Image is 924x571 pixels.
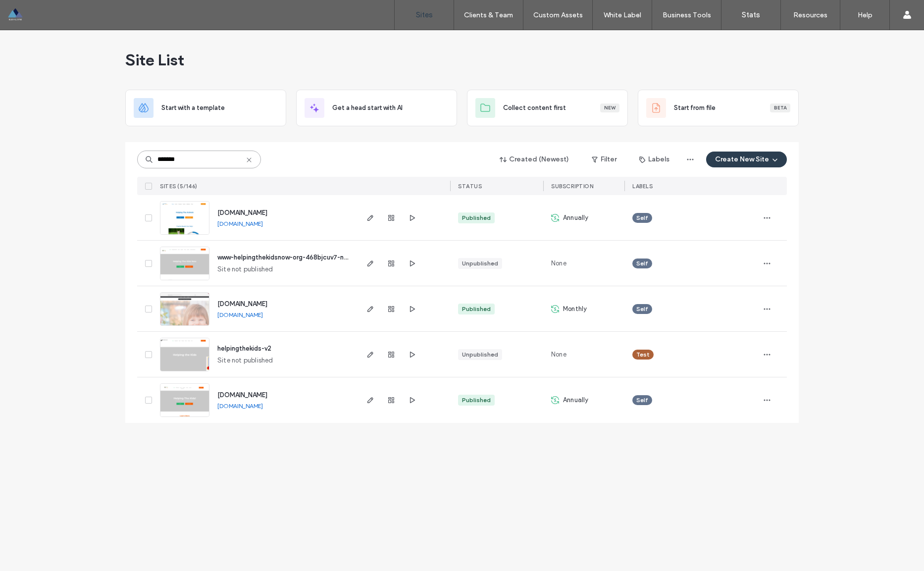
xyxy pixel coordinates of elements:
[491,152,578,167] button: Created (Newest)
[217,220,263,227] a: [DOMAIN_NAME]
[296,90,457,126] div: Get a head start with AI
[636,305,648,313] span: Self
[332,103,403,113] span: Get a head start with AI
[462,213,491,222] div: Published
[636,396,648,405] span: Self
[533,11,583,19] label: Custom Assets
[563,213,589,223] span: Annually
[630,152,678,167] button: Labels
[793,11,827,19] label: Resources
[217,300,267,308] a: [DOMAIN_NAME]
[217,311,263,318] a: [DOMAIN_NAME]
[636,259,648,268] span: Self
[770,104,790,112] div: Beta
[160,183,198,190] span: SITES (5/146)
[636,213,648,222] span: Self
[23,7,43,16] span: Help
[161,103,225,113] span: Start with a template
[217,264,273,274] span: Site not published
[858,11,873,19] label: Help
[462,305,491,313] div: Published
[464,11,513,19] label: Clients & Team
[458,183,482,190] span: STATUS
[217,402,263,410] a: [DOMAIN_NAME]
[217,391,267,399] a: [DOMAIN_NAME]
[462,350,498,359] div: Unpublished
[462,396,491,405] div: Published
[674,103,716,113] span: Start from file
[503,103,566,113] span: Collect content first
[217,345,271,352] a: helpingthekids-v2
[551,259,566,268] span: None
[663,11,711,19] label: Business Tools
[551,350,566,360] span: None
[217,356,273,365] span: Site not published
[551,183,593,190] span: SUBSCRIPTION
[125,50,184,70] span: Site List
[742,10,760,19] label: Stats
[217,254,352,261] a: www-helpingthekidsnow-org-468bjcuv7-new
[582,152,626,167] button: Filter
[467,90,628,126] div: Collect content firstNew
[416,10,433,19] label: Sites
[706,152,787,167] button: Create New Site
[600,104,619,112] div: New
[638,90,799,126] div: Start from fileBeta
[462,259,498,268] div: Unpublished
[563,395,589,405] span: Annually
[217,209,267,216] a: [DOMAIN_NAME]
[632,183,653,190] span: LABELS
[125,90,286,126] div: Start with a template
[604,11,641,19] label: White Label
[636,350,650,359] span: Test
[563,304,587,314] span: Monthly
